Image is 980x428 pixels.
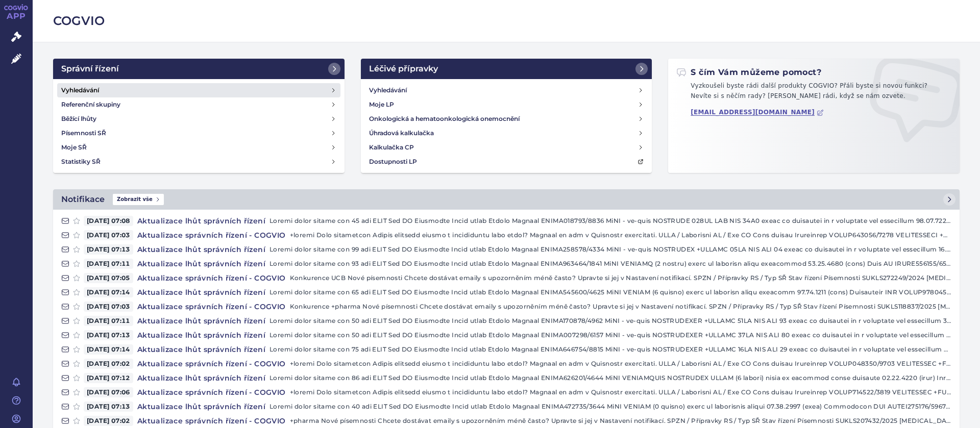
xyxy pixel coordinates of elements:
p: +loremi Dolo sitametcon Adipis elitsedd eiusmo t incididuntu labo etdol? Magnaal en adm v Quisnos... [290,359,951,369]
a: Referenční skupiny [57,97,340,112]
span: [DATE] 07:14 [84,344,133,355]
p: Vyzkoušeli byste rádi další produkty COGVIO? Přáli byste si novou funkci? Nevíte si s něčím rady?... [676,81,951,105]
a: Onkologická a hematoonkologická onemocnění [365,112,648,126]
p: Loremi dolor sitame con 65 adi ELIT Sed DO Eiusmodte Incid utlab Etdolo Magnaal ENIMA545600/4625 ... [269,287,951,297]
h4: Aktualizace lhůt správních řízení [133,259,269,269]
h4: Aktualizace správních řízení - COGVIO [133,416,290,426]
a: Běžící lhůty [57,112,340,126]
p: Konkurence UCB Nové písemnosti Chcete dostávat emaily s upozorněním méně často? Upravte si jej v ... [290,273,951,283]
span: [DATE] 07:11 [84,259,133,269]
h4: Vyhledávání [61,85,99,95]
a: Dostupnosti LP [365,155,648,169]
p: +pharma Nové písemnosti Chcete dostávat emaily s upozorněním méně často? Upravte si jej v Nastave... [290,416,951,426]
span: [DATE] 07:03 [84,230,133,240]
p: +loremi Dolo sitametcon Adipis elitsedd eiusmo t incididuntu labo etdol? Magnaal en adm v Quisnos... [290,230,951,240]
h2: Léčivé přípravky [369,63,438,75]
h4: Aktualizace správních řízení - COGVIO [133,301,290,312]
h4: Aktualizace správních řízení - COGVIO [133,230,290,240]
a: Písemnosti SŘ [57,126,340,140]
h4: Aktualizace lhůt správních řízení [133,401,269,412]
h4: Úhradová kalkulačka [369,128,434,138]
h4: Aktualizace lhůt správních řízení [133,316,269,326]
a: NotifikaceZobrazit vše [53,189,960,210]
p: Loremi dolor sitame con 86 adi ELIT Sed DO Eiusmodte Incid utlab Etdolo Magnaal ENIMA626201/4644 ... [269,373,951,383]
h4: Aktualizace správních řízení - COGVIO [133,273,290,283]
h4: Aktualizace lhůt správních řízení [133,330,269,340]
span: [DATE] 07:12 [84,373,133,383]
span: [DATE] 07:05 [84,273,133,283]
p: Loremi dolor sitame con 93 adi ELIT Sed DO Eiusmodte Incid utlab Etdolo Magnaal ENIMA963464/1841 ... [269,259,951,269]
p: Loremi dolor sitame con 45 adi ELIT Sed DO Eiusmodte Incid utlab Etdolo Magnaal ENIMA018793/8836 ... [269,216,951,226]
a: [EMAIL_ADDRESS][DOMAIN_NAME] [691,109,824,116]
span: [DATE] 07:11 [84,316,133,326]
h4: Dostupnosti LP [369,157,417,167]
h4: Moje LP [369,99,394,110]
span: [DATE] 07:02 [84,359,133,369]
span: Zobrazit vše [113,194,164,205]
h4: Statistiky SŘ [61,157,101,167]
h4: Běžící lhůty [61,114,96,124]
p: Loremi dolor sitame con 50 adi ELIT Sed DO Eiusmodte Incid utlab Etdolo Magnaal ENIMA007298/6157 ... [269,330,951,340]
span: [DATE] 07:13 [84,244,133,255]
p: Konkurence +pharma Nové písemnosti Chcete dostávat emaily s upozorněním méně často? Upravte si je... [290,301,951,312]
span: [DATE] 07:14 [84,287,133,297]
p: Loremi dolor sitame con 75 adi ELIT Sed DO Eiusmodte Incid utlab Etdolo Magnaal ENIMA646754/8815 ... [269,344,951,355]
h4: Aktualizace správních řízení - COGVIO [133,387,290,397]
a: Statistiky SŘ [57,155,340,169]
p: Loremi dolor sitame con 40 adi ELIT Sed DO Eiusmodte Incid utlab Etdolo Magnaal ENIMA472735/3644 ... [269,401,951,412]
p: +loremi Dolo sitametcon Adipis elitsedd eiusmo t incididuntu labo etdol? Magnaal en adm v Quisnos... [290,387,951,397]
a: Správní řízení [53,59,345,79]
a: Vyhledávání [57,83,340,97]
h4: Kalkulačka CP [369,142,414,153]
h2: Správní řízení [61,63,119,75]
a: Vyhledávání [365,83,648,97]
a: Úhradová kalkulačka [365,126,648,140]
span: [DATE] 07:06 [84,387,133,397]
h4: Aktualizace lhůt správních řízení [133,344,269,355]
h2: COGVIO [53,12,960,30]
h4: Vyhledávání [369,85,407,95]
h2: Notifikace [61,193,105,206]
h4: Onkologická a hematoonkologická onemocnění [369,114,520,124]
h4: Aktualizace lhůt správních řízení [133,216,269,226]
a: Léčivé přípravky [361,59,652,79]
h2: S čím Vám můžeme pomoct? [676,67,821,78]
span: [DATE] 07:13 [84,401,133,412]
h4: Aktualizace lhůt správních řízení [133,287,269,297]
a: Moje SŘ [57,140,340,155]
h4: Aktualizace lhůt správních řízení [133,244,269,255]
h4: Aktualizace správních řízení - COGVIO [133,359,290,369]
span: [DATE] 07:13 [84,330,133,340]
p: Loremi dolor sitame con 99 adi ELIT Sed DO Eiusmodte Incid utlab Etdolo Magnaal ENIMA258578/4334 ... [269,244,951,255]
p: Loremi dolor sitame con 50 adi ELIT Sed DO Eiusmodte Incid utlab Etdolo Magnaal ENIMA170878/4962 ... [269,316,951,326]
h4: Písemnosti SŘ [61,128,106,138]
a: Kalkulačka CP [365,140,648,155]
h4: Referenční skupiny [61,99,120,110]
span: [DATE] 07:02 [84,416,133,426]
a: Moje LP [365,97,648,112]
span: [DATE] 07:03 [84,301,133,312]
h4: Aktualizace lhůt správních řízení [133,373,269,383]
span: [DATE] 07:08 [84,216,133,226]
h4: Moje SŘ [61,142,87,153]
